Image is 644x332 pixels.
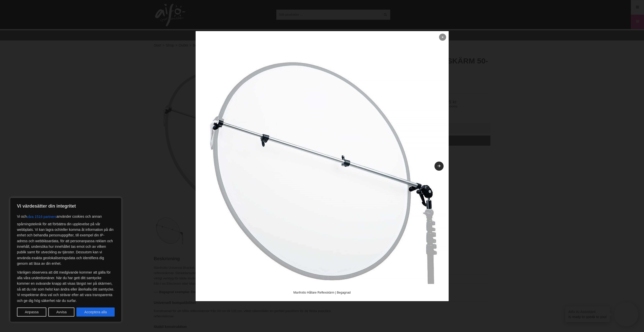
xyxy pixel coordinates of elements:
[76,307,115,317] button: Acceptera alla
[17,270,115,303] p: Vänligen observera att ditt medgivande kommer att gälla för alla våra underdomäner. När du har ge...
[17,212,115,267] p: Vi och använder cookies och annan spårningsteknik för att förbättra din upplevelse på vår webbpla...
[27,212,57,221] button: våra 1516 partners
[17,307,46,317] button: Anpassa
[17,203,115,209] p: Vi värdesätter din integritet
[196,31,449,284] img: Manfrotto Hållare Reflexskärm | Begagnad
[202,290,442,295] div: Manfrotto Hållare Reflexskärm | Begagnad
[48,307,74,317] button: Avvisa
[10,198,121,322] div: Vi värdesätter din integritet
